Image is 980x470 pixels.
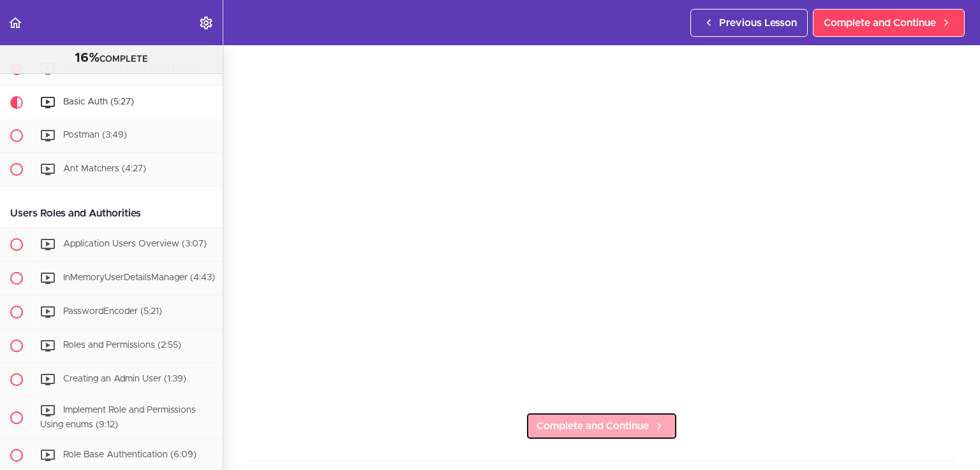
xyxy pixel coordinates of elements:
[16,50,207,67] div: COMPLETE
[198,15,214,31] svg: Settings Menu
[63,97,134,106] span: Basic Auth (5:27)
[813,9,965,37] a: Complete and Continue
[40,406,196,429] span: Implement Role and Permissions Using enums (9:12)
[63,131,127,139] span: Postman (3:49)
[63,273,215,282] span: InMemoryUserDetailsManager (4:43)
[526,412,678,440] a: Complete and Continue
[63,374,186,383] span: Creating an Admin User (1:39)
[719,15,797,31] span: Previous Lesson
[63,341,181,350] span: Roles and Permissions (2:55)
[63,451,197,460] span: Role Base Authentication (6:09)
[537,418,649,434] span: Complete and Continue
[63,164,146,173] span: Ant Matchers (4:27)
[824,15,936,31] span: Complete and Continue
[8,15,23,31] svg: Back to course curriculum
[63,307,162,316] span: PasswordEncoder (5:21)
[63,239,207,248] span: Application Users Overview (3:07)
[75,52,100,64] span: 16%
[690,9,808,37] a: Previous Lesson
